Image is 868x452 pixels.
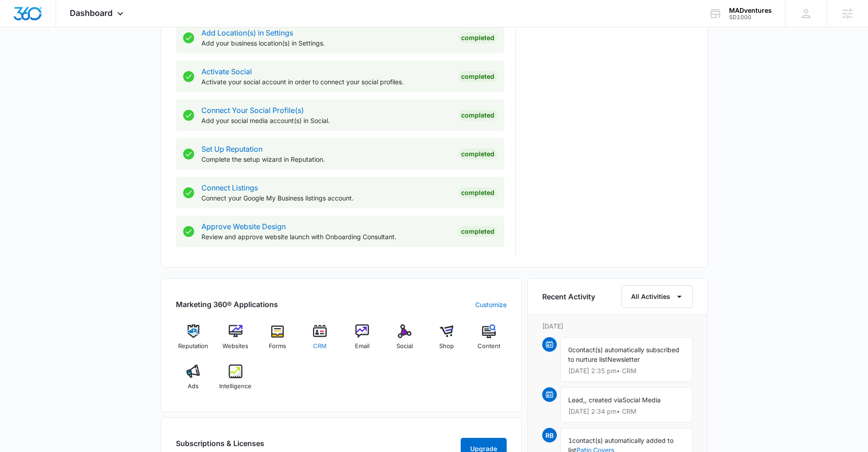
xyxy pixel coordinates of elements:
[622,396,661,404] span: Social Media
[585,396,622,404] span: , created via
[176,365,211,397] a: Ads
[568,437,572,444] span: 1
[201,28,293,37] a: Add Location(s) in Settings
[475,300,507,309] a: Customize
[201,183,258,192] a: Connect Listings
[429,324,464,357] a: Shop
[70,8,113,18] span: Dashboard
[568,408,685,415] p: [DATE] 2:34 pm • CRM
[568,346,679,363] span: contact(s) automatically subscribed to nurture list
[176,324,211,357] a: Reputation
[201,222,286,231] a: Approve Website Design
[201,67,252,76] a: Activate Social
[201,77,451,87] p: Activate your social account in order to connect your social profiles.
[542,321,693,331] p: [DATE]
[201,193,451,203] p: Connect your Google My Business listings account.
[178,342,208,351] span: Reputation
[568,346,572,354] span: 0
[201,38,451,48] p: Add your business location(s) in Settings.
[458,32,497,43] div: Completed
[478,342,500,351] span: Content
[458,110,497,121] div: Completed
[345,324,380,357] a: Email
[472,324,507,357] a: Content
[201,106,304,115] a: Connect Your Social Profile(s)
[201,144,262,154] a: Set Up Reputation
[355,342,370,351] span: Email
[387,324,422,357] a: Social
[201,116,451,125] p: Add your social media account(s) in Social.
[260,324,295,357] a: Forms
[201,232,451,241] p: Review and approve website launch with Onboarding Consultant.
[458,149,497,159] div: Completed
[313,342,327,351] span: CRM
[439,342,454,351] span: Shop
[458,226,497,237] div: Completed
[176,299,278,310] h2: Marketing 360® Applications
[396,342,413,351] span: Social
[222,342,248,351] span: Websites
[568,368,685,374] p: [DATE] 2:35 pm • CRM
[303,324,338,357] a: CRM
[568,396,585,404] span: Lead,
[218,365,253,397] a: Intelligence
[219,382,252,391] span: Intelligence
[269,342,286,351] span: Forms
[542,428,557,442] span: RB
[188,382,199,391] span: Ads
[201,154,451,164] p: Complete the setup wizard in Reputation.
[458,187,497,198] div: Completed
[729,14,772,21] div: account id
[542,291,595,302] h6: Recent Activity
[458,71,497,82] div: Completed
[218,324,253,357] a: Websites
[621,285,693,308] button: All Activities
[607,355,640,363] span: Newsletter
[729,7,772,14] div: account name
